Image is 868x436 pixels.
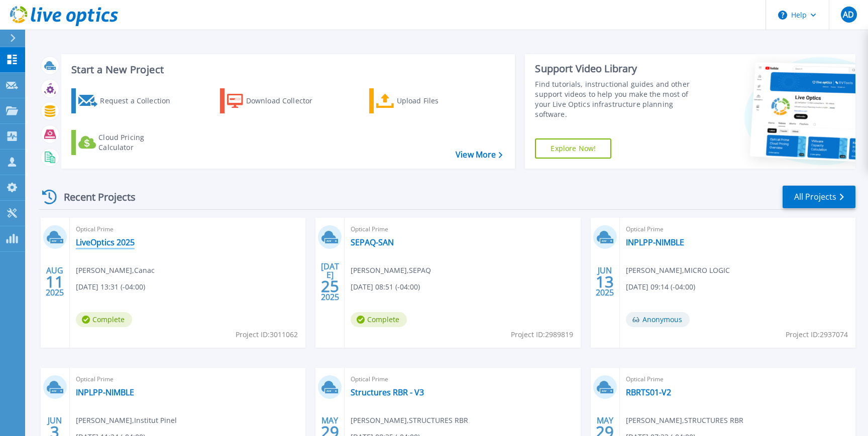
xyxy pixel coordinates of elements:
span: Project ID: 2989819 [511,329,573,340]
a: INPLPP-NIMBLE [76,387,134,397]
span: 13 [596,277,614,286]
span: [PERSON_NAME] , Canac [76,265,155,276]
a: INPLPP-NIMBLE [626,237,684,247]
span: 3 [50,427,59,436]
span: Optical Prime [351,224,574,235]
span: [PERSON_NAME] , Institut Pinel [76,415,177,426]
span: [PERSON_NAME] , STRUCTURES RBR [626,415,743,426]
a: RBRTS01-V2 [626,387,671,397]
div: Request a Collection [100,91,180,111]
span: Project ID: 3011062 [236,329,298,340]
div: Recent Projects [39,185,149,209]
span: [DATE] 09:14 (-04:00) [626,281,695,293]
a: SEPAQ-SAN [351,237,394,247]
span: [PERSON_NAME] , SEPAQ [351,265,431,276]
span: Optical Prime [76,374,299,385]
a: Request a Collection [71,88,183,113]
span: Optical Prime [626,224,849,235]
span: [DATE] 08:51 (-04:00) [351,281,420,293]
div: [DATE] 2025 [320,263,340,300]
span: Complete [351,312,407,327]
a: Cloud Pricing Calculator [71,130,183,155]
span: [PERSON_NAME] , MICRO LOGIC [626,265,730,276]
a: Structures RBR - V3 [351,387,424,397]
a: Explore Now! [535,138,611,159]
a: Upload Files [369,88,481,113]
a: All Projects [783,186,855,208]
a: LiveOptics 2025 [76,237,135,247]
span: Optical Prime [626,374,849,385]
span: 29 [321,427,339,436]
span: Complete [76,312,132,327]
div: AUG 2025 [45,263,64,300]
div: Upload Files [397,91,477,111]
span: Optical Prime [351,374,574,385]
span: Project ID: 2937074 [786,329,848,340]
div: Support Video Library [535,62,702,75]
span: 11 [46,277,64,286]
span: Anonymous [626,312,690,327]
div: JUN 2025 [595,263,614,300]
span: AD [843,11,854,19]
a: View More [456,150,502,160]
a: Download Collector [220,88,332,113]
h3: Start a New Project [71,64,502,75]
span: Optical Prime [76,224,299,235]
div: Find tutorials, instructional guides and other support videos to help you make the most of your L... [535,79,702,119]
div: Cloud Pricing Calculator [98,132,179,153]
div: Download Collector [246,91,327,111]
span: [PERSON_NAME] , STRUCTURES RBR [351,415,468,426]
span: 25 [321,282,339,290]
span: [DATE] 13:31 (-04:00) [76,281,145,293]
span: 29 [596,427,614,436]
